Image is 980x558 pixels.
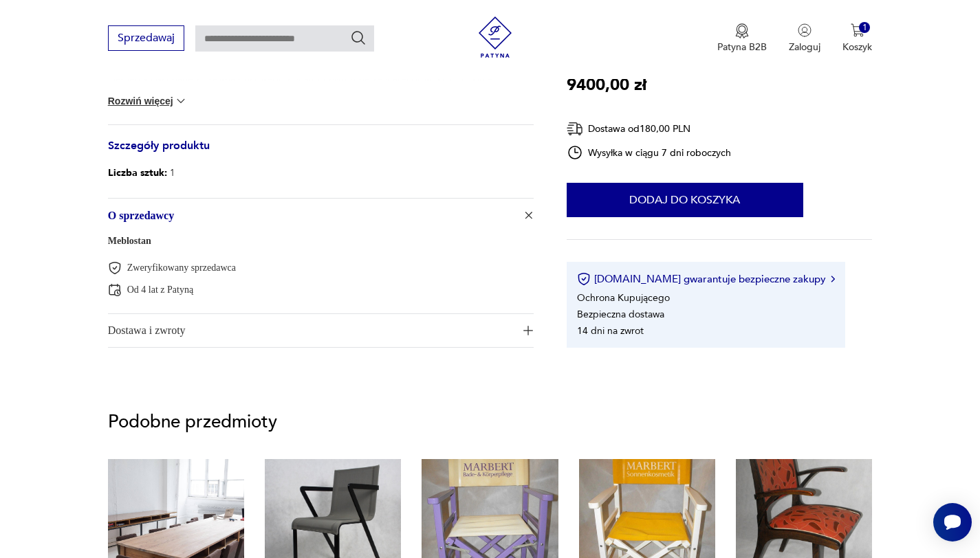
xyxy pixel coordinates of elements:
[831,276,835,282] img: Ikona strzałki w prawo
[174,94,188,108] img: chevron down
[577,324,644,337] li: 14 dni na zwrot
[567,72,646,98] p: 9400,00 zł
[717,23,767,54] a: Ikona medaluPatyna B2B
[108,164,175,181] p: 1
[108,314,534,347] button: Ikona plusaDostawa i zwroty
[577,272,591,286] img: Ikona certyfikatu
[108,283,122,297] img: Od 4 lat z Patyną
[127,283,193,296] p: Od 4 lat z Patyną
[859,22,871,34] div: 1
[567,120,732,137] div: Dostawa od 180,00 PLN
[108,25,184,51] button: Sprzedawaj
[108,94,188,108] button: Rozwiń więcej
[475,16,516,58] img: Patyna - sklep z meblami i dekoracjami vintage
[108,199,534,232] button: Ikona plusaO sprzedawcy
[933,503,972,542] iframe: Smartsupp widget button
[567,120,583,137] img: Ikona dostawy
[842,23,872,54] button: 1Koszyk
[108,199,514,232] span: O sprzedawcy
[523,326,533,335] img: Ikona plusa
[108,166,167,179] b: Liczba sztuk:
[108,142,534,164] h3: Szczegóły produktu
[127,261,236,274] p: Zweryfikowany sprzedawca
[577,308,664,321] li: Bezpieczna dostawa
[577,291,670,304] li: Ochrona Kupującego
[108,34,184,44] a: Sprzedawaj
[350,30,367,46] button: Szukaj
[108,314,514,347] span: Dostawa i zwroty
[567,183,803,217] button: Dodaj do koszyka
[717,23,767,54] button: Patyna B2B
[521,208,535,222] img: Ikona plusa
[789,23,820,54] button: Zaloguj
[842,41,872,54] p: Koszyk
[108,232,534,313] div: Ikona plusaO sprzedawcy
[798,23,812,37] img: Ikonka użytkownika
[108,261,122,275] img: Zweryfikowany sprzedawca
[717,41,767,54] p: Patyna B2B
[108,414,873,430] p: Podobne przedmioty
[851,23,864,37] img: Ikona koszyka
[108,236,151,246] a: Meblostan
[567,144,732,161] div: Wysyłka w ciągu 7 dni roboczych
[577,272,835,286] button: [DOMAIN_NAME] gwarantuje bezpieczne zakupy
[789,41,820,54] p: Zaloguj
[735,23,749,38] img: Ikona medalu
